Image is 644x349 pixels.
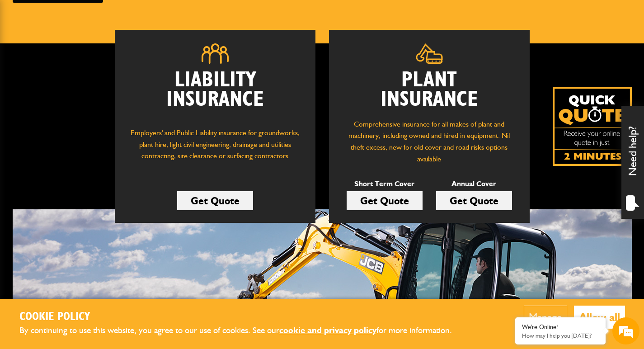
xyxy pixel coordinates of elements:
p: Employers' and Public Liability insurance for groundworks, plant hire, light civil engineering, d... [128,127,302,170]
a: Get your insurance quote isn just 2-minutes [553,87,632,166]
a: Get Quote [177,191,253,210]
p: Comprehensive insurance for all makes of plant and machinery, including owned and hired in equipm... [343,118,516,165]
a: Get Quote [347,191,423,210]
p: How may I help you today? [522,332,599,339]
p: By continuing to use this website, you agree to our use of cookies. See our for more information. [19,324,467,338]
p: Short Term Cover [347,178,423,190]
a: Get Quote [436,191,512,210]
h2: Cookie Policy [19,310,467,324]
div: Need help? [621,106,644,219]
a: cookie and privacy policy [279,325,376,335]
button: Allow all [574,306,625,329]
div: We're Online! [522,323,599,331]
h2: Liability Insurance [128,71,302,118]
img: Quick Quote [553,87,632,166]
p: Annual Cover [436,178,512,190]
button: Manage [524,306,567,329]
h2: Plant Insurance [343,71,516,109]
